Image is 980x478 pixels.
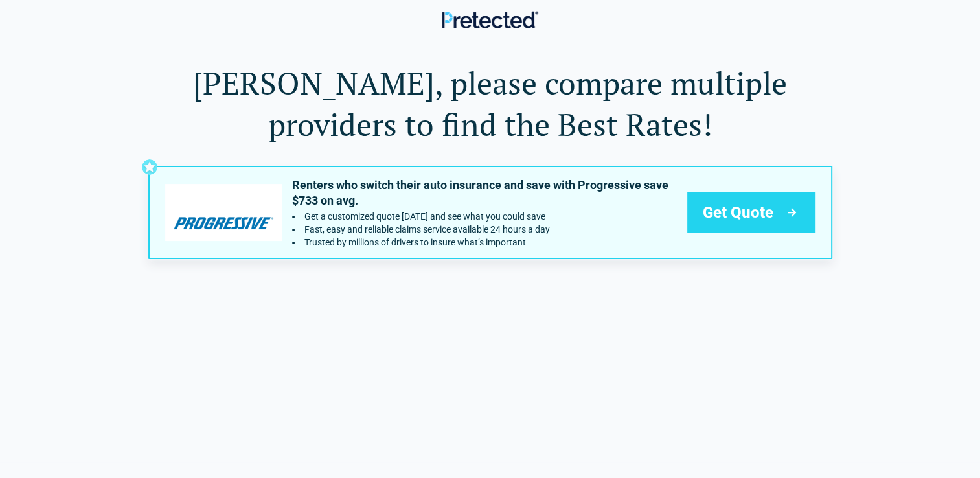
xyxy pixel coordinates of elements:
li: Fast, easy and reliable claims service available 24 hours a day [292,224,677,234]
p: Renters who switch their auto insurance and save with Progressive save $733 on avg. [292,177,677,209]
li: Get a customized quote today and see what you could save [292,211,677,222]
li: Trusted by millions of drivers to insure what’s important [292,237,677,247]
a: progressive's logoRenters who switch their auto insurance and save with Progressive save $733 on ... [148,166,832,259]
img: progressive's logo [165,184,282,240]
span: Get Quote [703,202,773,223]
h1: [PERSON_NAME], please compare multiple providers to find the Best Rates! [148,62,832,145]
